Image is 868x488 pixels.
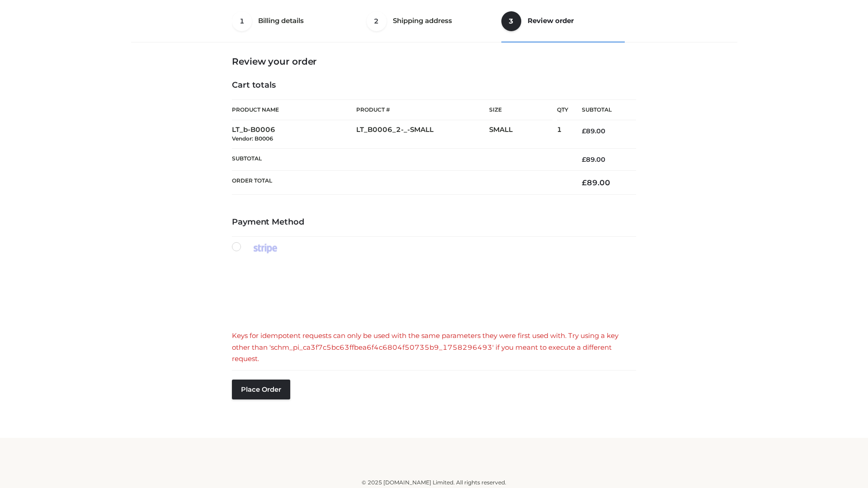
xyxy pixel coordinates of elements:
[232,330,636,365] div: Keys for idempotent requests can only be used with the same parameters they were first used with....
[557,99,568,120] th: Qty
[356,120,489,149] td: LT_B0006_2-_-SMALL
[230,263,634,320] iframe: Secure payment input frame
[568,100,636,120] th: Subtotal
[134,478,734,487] div: © 2025 [DOMAIN_NAME] Limited. All rights reserved.
[232,171,568,195] th: Order Total
[582,155,586,164] span: £
[582,155,605,164] bdi: 89.00
[232,99,356,120] th: Product Name
[356,99,489,120] th: Product #
[582,127,605,135] bdi: 89.00
[232,135,273,142] small: Vendor: B0006
[232,120,356,149] td: LT_b-B0006
[557,120,568,149] td: 1
[489,100,552,120] th: Size
[232,380,290,399] button: Place order
[232,80,636,90] h4: Cart totals
[489,120,557,149] td: SMALL
[582,127,586,135] span: £
[582,178,587,187] span: £
[232,148,568,170] th: Subtotal
[232,56,636,67] h3: Review your order
[582,178,610,187] bdi: 89.00
[232,217,636,227] h4: Payment Method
